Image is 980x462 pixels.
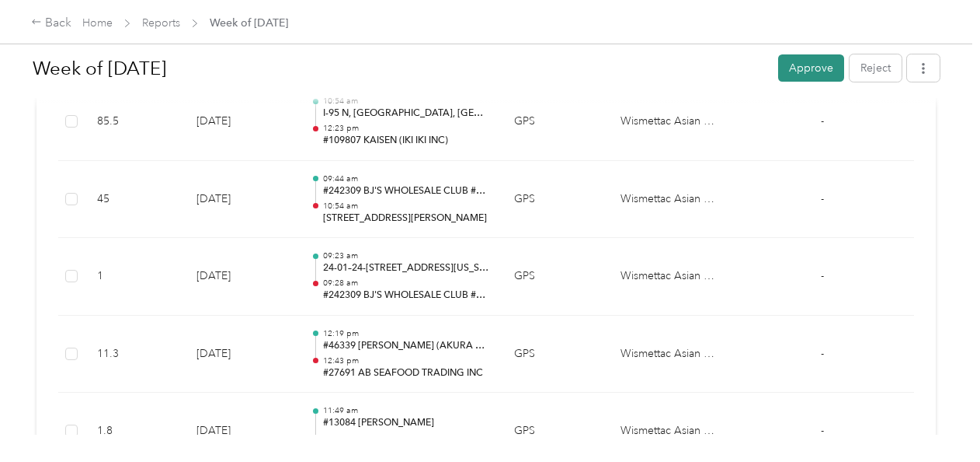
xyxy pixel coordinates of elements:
[608,161,731,239] td: Wismettac Asian Foods
[323,261,489,275] p: 24-01–24-[STREET_ADDRESS][US_STATE]
[323,366,489,380] p: #27691 AB SEAFOOD TRADING INC
[323,432,489,443] p: 12:19 pm
[184,83,298,161] td: [DATE]
[778,54,844,82] button: Approve
[142,16,180,30] a: Reports
[502,83,608,161] td: GPS
[323,173,489,184] p: 09:44 am
[184,316,298,394] td: [DATE]
[323,201,489,212] p: 10:54 am
[85,316,184,394] td: 11.3
[323,405,489,416] p: 11:49 am
[323,416,489,430] p: #13084 [PERSON_NAME]
[323,355,489,366] p: 12:43 pm
[210,15,288,31] span: Week of [DATE]
[821,269,824,282] span: -
[893,375,980,462] iframe: Everlance-gr Chat Button Frame
[85,238,184,316] td: 1
[323,123,489,134] p: 12:23 pm
[821,347,824,360] span: -
[323,107,489,121] p: I-95 N, [GEOGRAPHIC_DATA], [GEOGRAPHIC_DATA]
[82,16,113,30] a: Home
[323,212,489,226] p: [STREET_ADDRESS][PERSON_NAME]
[608,238,731,316] td: Wismettac Asian Foods
[850,54,902,82] button: Reject
[323,134,489,148] p: #109807 KAISEN (IKI IKI INC)
[323,289,489,303] p: #242309 BJ'S WHOLESALE CLUB #0097 (BJ'S WHOLESALE CLUB INC)
[184,238,298,316] td: [DATE]
[323,278,489,289] p: 09:28 am
[323,328,489,339] p: 12:19 pm
[31,14,71,33] div: Back
[821,192,824,205] span: -
[821,114,824,128] span: -
[323,339,489,353] p: #46339 [PERSON_NAME] (AKURA SUSHI INC)
[184,161,298,239] td: [DATE]
[323,250,489,261] p: 09:23 am
[85,83,184,161] td: 85.5
[33,50,767,87] h1: Week of August 25 2025
[502,238,608,316] td: GPS
[608,83,731,161] td: Wismettac Asian Foods
[502,316,608,394] td: GPS
[323,184,489,198] p: #242309 BJ'S WHOLESALE CLUB #0097 (BJ'S WHOLESALE CLUB INC)
[502,161,608,239] td: GPS
[821,424,824,437] span: -
[85,161,184,239] td: 45
[608,316,731,394] td: Wismettac Asian Foods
